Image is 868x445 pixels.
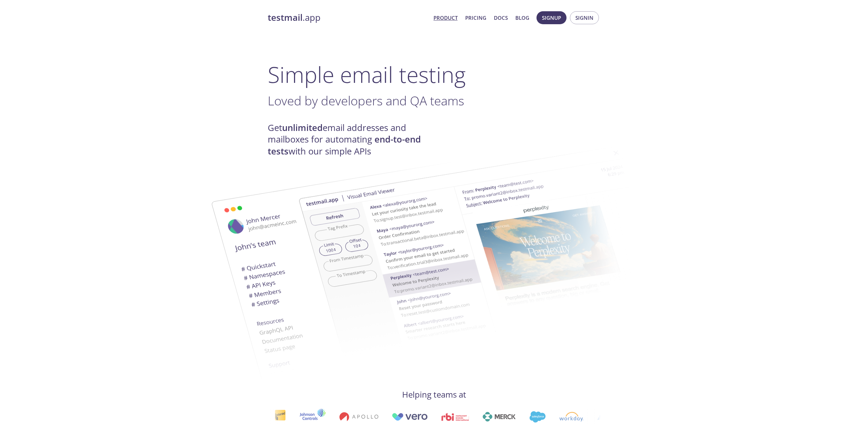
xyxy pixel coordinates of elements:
[268,92,464,109] span: Loved by developers and QA teams
[268,122,434,157] h4: Get email addresses and mailboxes for automating with our simple APIs
[268,61,601,88] h1: Simple email testing
[465,13,486,22] a: Pricing
[494,13,508,22] a: Docs
[391,413,427,421] img: vero
[268,389,601,400] h4: Helping teams at
[298,409,325,425] img: johnsoncontrols
[542,13,561,22] span: Signup
[268,133,421,157] strong: end-to-end tests
[482,412,515,421] img: merck
[570,11,599,24] button: Signin
[268,12,303,24] strong: testmail
[515,13,529,22] a: Blog
[536,11,567,24] button: Signup
[433,13,458,22] a: Product
[559,412,583,421] img: workday
[338,412,377,421] img: apollo
[441,413,468,421] img: rbi
[282,122,323,134] strong: unlimited
[528,411,545,422] img: salesforce
[575,13,593,22] span: Signin
[298,136,667,367] img: testmail-email-viewer
[268,12,428,24] a: testmail.app
[274,410,285,424] img: interac
[186,158,554,389] img: testmail-email-viewer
